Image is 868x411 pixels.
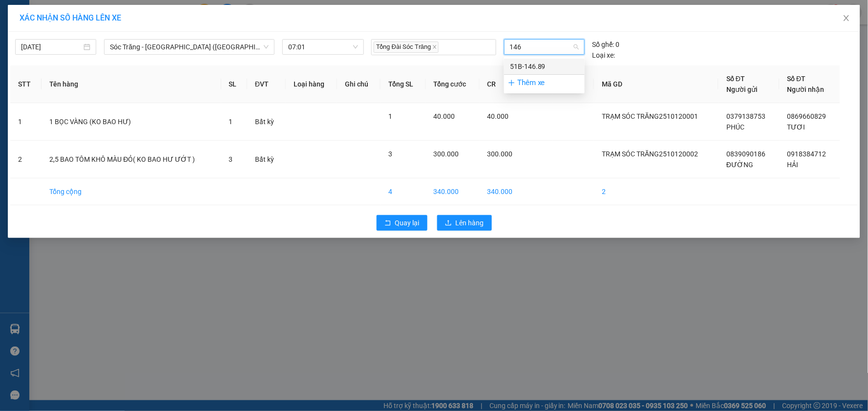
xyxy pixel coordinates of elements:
[229,155,233,163] span: 3
[434,150,459,158] span: 300.000
[10,103,42,141] td: 1
[381,178,425,205] td: 4
[787,112,826,120] span: 0869660829
[487,112,509,120] span: 40.000
[4,67,101,103] span: Gửi:
[426,178,480,205] td: 340.000
[787,123,805,131] span: TƯƠI
[726,86,758,93] span: Người gửi
[594,178,719,205] td: 2
[20,13,121,22] span: XÁC NHẬN SỐ HÀNG LÊN XE
[504,74,585,91] div: Thêm xe
[263,44,269,50] span: down
[787,75,806,83] span: Số ĐT
[229,118,233,126] span: 1
[10,141,42,178] td: 2
[480,178,525,205] td: 340.000
[445,219,452,227] span: upload
[110,40,269,54] span: Sóc Trăng - Sài Gòn (Hàng)
[247,141,286,178] td: Bất kỳ
[426,65,480,103] th: Tổng cước
[726,75,745,83] span: Số ĐT
[337,65,381,103] th: Ghi chú
[145,21,188,30] span: [DATE]
[221,65,247,103] th: SL
[42,103,221,141] td: 1 BỌC VÀNG (KO BAO HƯ)
[593,50,615,61] span: Loại xe:
[833,5,860,32] button: Close
[593,39,620,50] div: 0
[726,150,765,158] span: 0839090186
[510,61,579,72] div: 51B-146.89
[4,67,101,103] span: Trạm Sóc Trăng
[145,12,188,30] p: Ngày giờ in:
[377,215,427,231] button: rollbackQuay lại
[787,150,826,158] span: 0918384712
[480,65,525,103] th: CR
[602,150,698,158] span: TRẠM SÓC TRĂNG2510120002
[437,215,492,231] button: uploadLên hàng
[388,112,392,120] span: 1
[395,217,420,228] span: Quay lại
[593,39,614,50] span: Số ghế:
[504,59,585,74] div: 51B-146.89
[58,31,127,38] span: TP.HCM -SÓC TRĂNG
[594,65,719,103] th: Mã GD
[56,41,135,51] strong: PHIẾU GỬI HÀNG
[726,123,744,131] span: PHÚC
[508,79,515,87] span: plus
[843,14,850,22] span: close
[384,219,391,227] span: rollback
[42,178,221,205] td: Tổng cộng
[247,65,286,103] th: ĐVT
[726,161,753,169] span: ĐƯỜNG
[374,42,439,53] span: Tổng Đài Sóc Trăng
[21,42,82,52] input: 12/10/2025
[63,5,129,26] strong: XE KHÁCH MỸ DUYÊN
[388,150,392,158] span: 3
[432,44,437,49] span: close
[42,141,221,178] td: 2,5 BAO TÔM KHÔ MÀU ĐỎ( KO BAO HƯ ƯỚT )
[787,161,799,169] span: HẢI
[10,65,42,103] th: STT
[381,65,425,103] th: Tổng SL
[434,112,455,120] span: 40.000
[487,150,513,158] span: 300.000
[787,86,825,93] span: Người nhận
[288,40,358,54] span: 07:01
[286,65,338,103] th: Loại hàng
[456,217,484,228] span: Lên hàng
[42,65,221,103] th: Tên hàng
[726,112,765,120] span: 0379138753
[247,103,286,141] td: Bất kỳ
[602,112,698,120] span: TRẠM SÓC TRĂNG2510120001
